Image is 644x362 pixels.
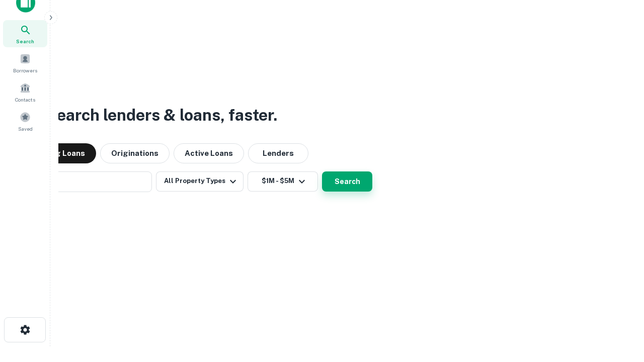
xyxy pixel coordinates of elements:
[100,143,170,163] button: Originations
[13,66,37,74] span: Borrowers
[248,143,308,163] button: Lenders
[594,282,644,330] iframe: Chat Widget
[3,78,47,106] a: Contacts
[322,171,372,192] button: Search
[3,49,47,76] a: Borrowers
[46,103,277,127] h3: Search lenders & loans, faster.
[3,20,47,47] a: Search
[174,143,244,163] button: Active Loans
[3,108,47,135] a: Saved
[15,96,35,104] span: Contacts
[156,171,244,192] button: All Property Types
[16,37,34,45] span: Search
[248,171,318,192] button: $1M - $5M
[18,125,33,133] span: Saved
